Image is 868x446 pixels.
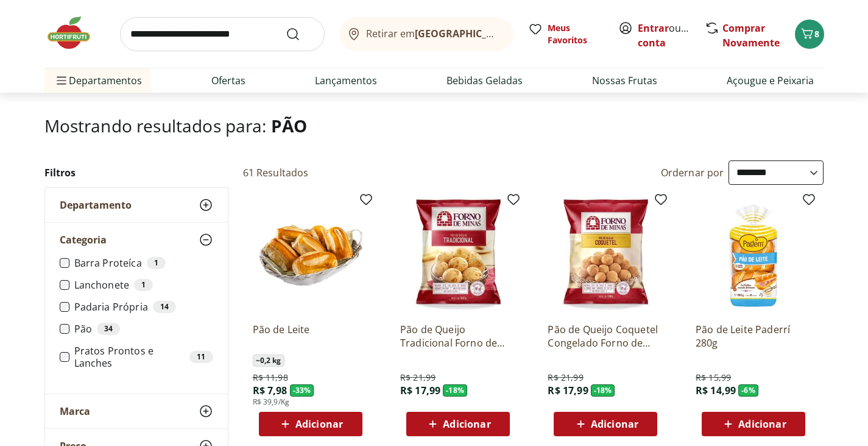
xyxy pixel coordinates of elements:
h2: Filtros [44,160,228,185]
span: R$ 39,9/Kg [253,397,290,407]
span: R$ 21,99 [548,372,583,384]
img: Pão de Queijo Coquetel Congelado Forno de Minas 400g [548,197,663,313]
button: Adicionar [406,412,510,436]
button: Carrinho [795,20,824,49]
img: Hortifruti [44,15,105,51]
button: Submit Search [286,27,315,41]
span: PÃO [271,114,307,137]
span: Meus Favoritos [548,22,604,46]
span: Marca [60,405,90,417]
span: ou [638,21,692,50]
span: R$ 21,99 [400,372,436,384]
span: R$ 17,99 [548,384,588,397]
span: R$ 7,98 [253,384,288,397]
img: Pão de Leite [253,197,369,313]
input: search [120,17,325,51]
span: R$ 14,99 [696,384,736,397]
button: Departamento [45,188,228,222]
button: Menu [54,66,69,95]
a: Ofertas [211,73,245,88]
span: 8 [814,28,819,40]
label: Pratos Prontos e Lanches [74,345,213,369]
a: Entrar [638,21,669,35]
label: Ordernar por [661,166,724,179]
h2: 61 Resultados [243,166,309,179]
div: 11 [189,351,213,363]
label: Padaria Própria [74,301,213,313]
span: - 6 % [738,384,758,397]
button: Adicionar [259,412,362,436]
div: 14 [153,301,176,313]
a: Nossas Frutas [592,73,657,88]
span: Retirar em [366,28,501,39]
span: R$ 11,98 [253,372,288,384]
span: R$ 17,99 [400,384,440,397]
span: Adicionar [591,419,638,429]
a: Meus Favoritos [528,22,604,46]
div: Categoria [45,257,228,394]
a: Pão de Leite Paderrí 280g [696,323,811,350]
span: Adicionar [738,419,786,429]
span: Departamento [60,199,132,211]
a: Pão de Leite [253,323,369,350]
label: Lanchonete [74,279,213,291]
a: Bebidas Geladas [446,73,523,88]
label: Pão [74,323,213,335]
img: Pão de Leite Paderrí 280g [696,197,811,313]
div: 1 [134,279,153,291]
a: Lançamentos [315,73,377,88]
span: Adicionar [443,419,490,429]
span: Adicionar [295,419,343,429]
span: Departamentos [54,66,142,95]
div: 34 [97,323,120,335]
div: 1 [147,257,166,269]
h1: Mostrando resultados para: [44,116,824,135]
button: Retirar em[GEOGRAPHIC_DATA]/[GEOGRAPHIC_DATA] [339,17,513,51]
span: - 18 % [591,384,615,397]
button: Categoria [45,223,228,257]
span: - 33 % [290,384,314,397]
span: - 18 % [443,384,467,397]
span: R$ 15,99 [696,372,731,384]
a: Açougue e Peixaria [727,73,814,88]
span: ~ 0,2 kg [253,354,284,367]
button: Adicionar [702,412,805,436]
a: Pão de Queijo Tradicional Forno de Minas 400g [400,323,516,350]
button: Marca [45,394,228,428]
span: Categoria [60,234,107,246]
a: Criar conta [638,21,705,49]
button: Adicionar [554,412,657,436]
b: [GEOGRAPHIC_DATA]/[GEOGRAPHIC_DATA] [415,27,620,40]
a: Comprar Novamente [722,21,780,49]
img: Pão de Queijo Tradicional Forno de Minas 400g [400,197,516,313]
a: Pão de Queijo Coquetel Congelado Forno de Minas 400g [548,323,663,350]
label: Barra Proteíca [74,257,213,269]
